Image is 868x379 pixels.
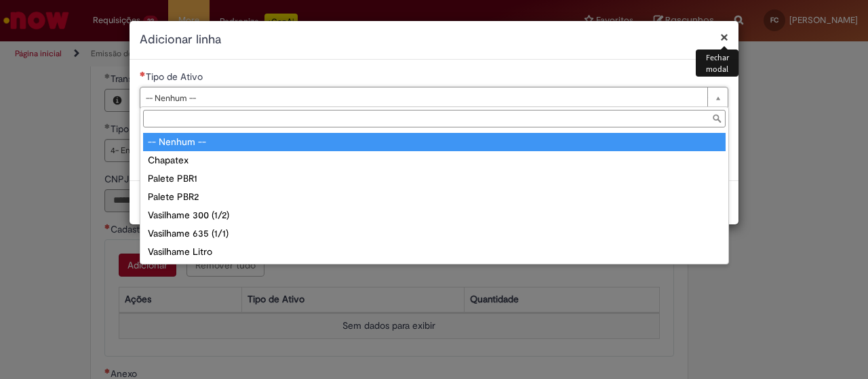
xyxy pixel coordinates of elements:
[140,130,728,264] ul: Tipo de Ativo
[143,151,726,169] div: Chapatex
[143,133,726,151] div: -- Nenhum --
[143,206,726,224] div: Vasilhame 300 (1/2)
[143,224,726,243] div: Vasilhame 635 (1/1)
[143,169,726,188] div: Palete PBR1
[143,243,726,261] div: Vasilhame Litro
[143,188,726,206] div: Palete PBR2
